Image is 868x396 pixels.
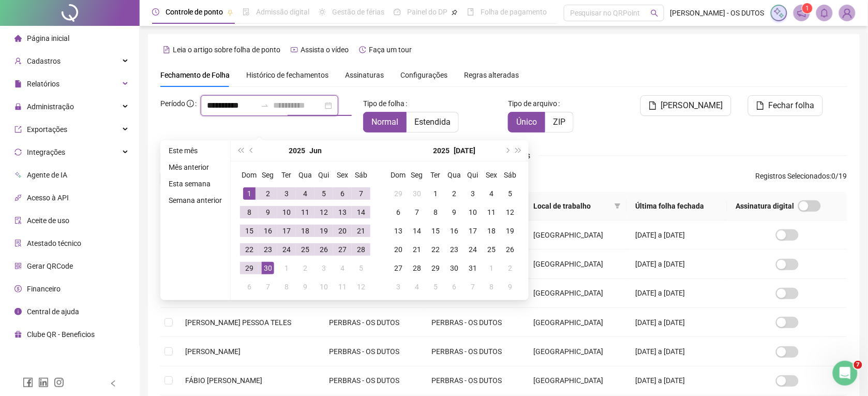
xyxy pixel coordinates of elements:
[482,222,501,240] td: 2025-07-18
[423,337,526,366] td: PERBRAS - OS DUTOS
[352,259,370,277] td: 2025-07-05
[806,5,810,12] span: 1
[426,203,445,222] td: 2025-07-08
[277,184,296,203] td: 2025-06-03
[289,140,305,161] button: year panel
[467,281,479,293] div: 7
[411,243,423,256] div: 21
[240,222,259,240] td: 2025-06-15
[501,222,519,240] td: 2025-07-19
[14,194,22,201] span: api
[277,203,296,222] td: 2025-06-10
[482,166,501,184] th: Sex
[315,277,333,296] td: 2025-07-10
[627,308,727,337] td: [DATE] a [DATE]
[333,259,352,277] td: 2025-07-04
[352,222,370,240] td: 2025-06-21
[240,203,259,222] td: 2025-06-08
[240,240,259,259] td: 2025-06-22
[426,222,445,240] td: 2025-07-15
[296,203,315,222] td: 2025-06-11
[408,259,426,277] td: 2025-07-28
[321,308,424,337] td: PERBRAS - OS DUTOS
[280,206,293,218] div: 10
[336,262,349,274] div: 4
[445,184,463,203] td: 2025-07-02
[392,225,405,237] div: 13
[333,166,352,184] th: Sex
[280,281,293,293] div: 8
[296,222,315,240] td: 2025-06-18
[243,225,256,237] div: 15
[526,337,627,366] td: [GEOGRAPHIC_DATA]
[423,366,526,395] td: PERBRAS - OS DUTOS
[482,277,501,296] td: 2025-08-08
[173,46,280,54] span: Leia o artigo sobre folha de ponto
[243,262,256,274] div: 29
[649,101,657,110] span: file
[389,222,408,240] td: 2025-07-13
[352,203,370,222] td: 2025-06-14
[14,285,22,292] span: dollar
[501,240,519,259] td: 2025-07-26
[315,222,333,240] td: 2025-06-19
[14,149,22,156] span: sync
[445,203,463,222] td: 2025-07-09
[485,281,498,293] div: 8
[309,140,322,161] button: month panel
[526,366,627,395] td: [GEOGRAPHIC_DATA]
[504,281,516,293] div: 9
[661,99,723,112] span: [PERSON_NAME]
[445,277,463,296] td: 2025-08-06
[355,187,367,200] div: 7
[854,361,862,369] span: 7
[14,57,22,65] span: user-add
[235,140,246,161] button: super-prev-year
[27,171,67,179] span: Agente de IA
[463,184,482,203] td: 2025-07-03
[27,330,95,339] span: Clube QR - Beneficios
[277,166,296,184] th: Ter
[612,198,623,214] span: filter
[14,103,22,110] span: lock
[833,361,858,386] iframe: Intercom live chat
[14,262,22,270] span: qrcode
[166,8,223,16] span: Controle de ponto
[748,95,823,116] button: Fechar folha
[262,187,274,200] div: 2
[526,308,627,337] td: [GEOGRAPHIC_DATA]
[355,243,367,256] div: 28
[448,187,460,200] div: 2
[463,240,482,259] td: 2025-07-24
[164,194,226,207] li: Semana anterior
[426,166,445,184] th: Ter
[411,187,423,200] div: 30
[463,222,482,240] td: 2025-07-17
[429,281,442,293] div: 5
[164,161,226,173] li: Mês anterior
[534,200,610,212] span: Local de trabalho
[259,222,277,240] td: 2025-06-16
[14,35,22,42] span: home
[280,225,293,237] div: 17
[280,243,293,256] div: 24
[336,225,349,237] div: 20
[355,206,367,218] div: 14
[336,187,349,200] div: 6
[243,8,250,16] span: file-done
[429,187,442,200] div: 1
[352,166,370,184] th: Sáb
[259,277,277,296] td: 2025-07-07
[802,3,813,13] sup: 1
[318,187,330,200] div: 5
[14,240,22,247] span: solution
[467,243,479,256] div: 24
[187,100,194,107] span: info-circle
[336,243,349,256] div: 27
[277,259,296,277] td: 2025-07-01
[262,225,274,237] div: 16
[448,281,460,293] div: 6
[389,203,408,222] td: 2025-07-06
[27,125,67,134] span: Exportações
[296,166,315,184] th: Qua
